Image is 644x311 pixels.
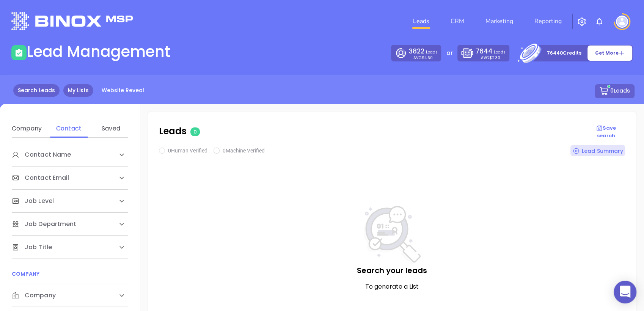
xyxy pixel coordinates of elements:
img: iconNotification [595,17,604,26]
span: 0 Machine Verified [223,148,265,154]
p: or [446,49,452,58]
img: logo [11,12,133,30]
button: Get More [587,45,633,61]
a: Reporting [531,14,565,29]
span: 0 [190,127,200,136]
span: Contact Name [12,150,71,159]
span: 0 Human Verified [168,148,207,154]
div: Job Level [12,190,128,212]
a: CRM [448,14,467,29]
div: Contact [54,124,84,133]
div: Lead Summary [570,145,625,156]
div: Contact Name [12,143,128,166]
a: Marketing [482,14,516,29]
p: Leads [475,47,505,56]
span: $2.30 [489,55,500,61]
div: Contact Email [12,166,128,189]
button: 0Leads [595,84,635,98]
h1: Lead Management [27,42,170,61]
span: Job Department [12,220,76,229]
div: Job Title [12,236,128,259]
p: COMPANY [12,270,128,278]
span: Job Level [12,196,54,206]
div: Company [12,284,128,307]
img: user [616,16,628,28]
p: 76440 Credits [547,49,581,57]
div: Company [12,124,42,133]
span: Job Title [12,243,52,252]
span: Company [12,291,56,300]
a: Website Reveal [97,84,149,97]
p: Search your leads [163,265,621,276]
p: Save search [587,124,625,139]
a: My Lists [63,84,93,97]
a: Leads [410,14,432,29]
span: $4.60 [422,55,433,61]
img: iconSetting [577,17,586,26]
img: NoSearch [364,206,421,265]
span: 3822 [409,47,424,56]
p: To generate a List [163,282,621,291]
p: Leads [159,124,587,138]
p: Leads [409,47,437,56]
div: Job Department [12,213,128,236]
p: AVG [413,56,433,60]
span: 7644 [475,47,492,56]
div: Saved [96,124,126,133]
a: Search Leads [13,84,60,97]
span: Contact Email [12,173,69,182]
p: AVG [481,56,500,60]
